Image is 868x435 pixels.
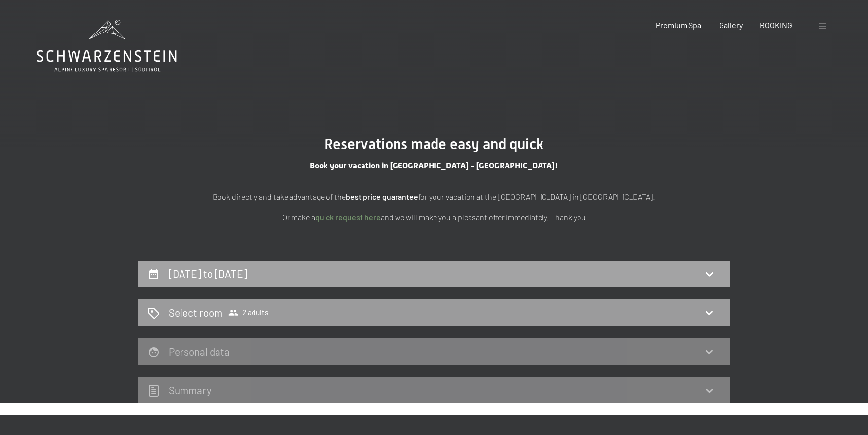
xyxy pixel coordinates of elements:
p: Book directly and take advantage of the for your vacation at the [GEOGRAPHIC_DATA] in [GEOGRAPHIC... [187,190,681,203]
a: BOOKING [760,20,792,30]
a: Premium Spa [656,20,701,30]
a: quick request here [315,212,381,222]
h2: Select room [169,305,222,320]
h2: [DATE] to [DATE] [169,268,247,280]
strong: best price guarantee [346,192,418,201]
h2: Personal data [169,345,230,358]
span: Reservations made easy and quick [325,135,543,153]
span: Book your vacation in [GEOGRAPHIC_DATA] - [GEOGRAPHIC_DATA]! [310,161,558,170]
h2: Summary [169,384,212,396]
span: 2 adults [228,308,269,318]
a: Gallery [719,20,743,30]
p: Or make a and we will make you a pleasant offer immediately. Thank you [187,211,681,224]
